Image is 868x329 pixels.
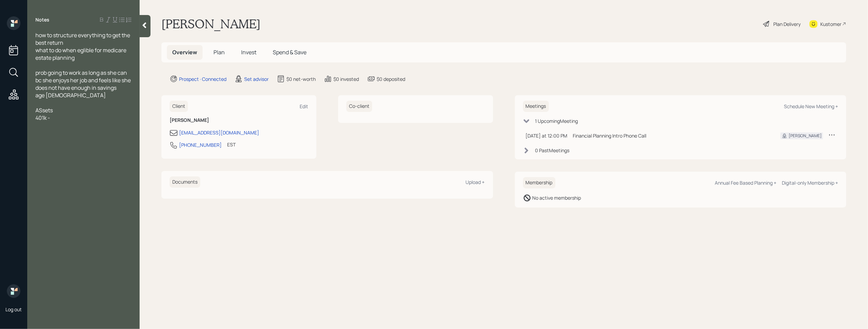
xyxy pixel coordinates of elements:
[7,284,20,298] img: retirable_logo.png
[820,20,841,28] div: Kustomer
[179,129,259,136] div: [EMAIL_ADDRESS][DOMAIN_NAME]
[346,101,372,112] h6: Co-client
[35,54,75,61] span: estate planning
[170,101,188,112] h6: Client
[535,117,578,125] div: 1 Upcoming Meeting
[170,117,308,123] h6: [PERSON_NAME]
[377,75,405,83] div: $0 deposited
[784,103,838,110] div: Schedule New Meeting +
[35,46,126,54] span: what to do when eglible for medicare
[523,177,555,188] h6: Membership
[300,103,308,110] div: Edit
[533,194,581,201] div: No active membership
[35,31,131,46] span: how to structure everything to get the best return
[526,132,568,139] div: [DATE] at 12:00 PM
[172,48,197,56] span: Overview
[244,75,269,83] div: Set advisor
[782,180,838,186] div: Digital-only Membership +
[241,48,256,56] span: Invest
[333,75,359,83] div: $0 invested
[35,69,132,91] span: prob going to work as long as she can bc she enjoys her job and feels like she does not have enou...
[789,133,822,139] div: [PERSON_NAME]
[535,147,570,154] div: 0 Past Meeting s
[170,176,200,188] h6: Documents
[214,48,225,56] span: Plan
[573,132,770,139] div: Financial Planning Intro Phone Call
[273,48,306,56] span: Spend & Save
[227,141,236,148] div: EST
[35,114,50,121] span: 401k -
[466,179,485,185] div: Upload +
[715,180,776,186] div: Annual Fee Based Planning +
[35,91,106,99] span: age [DEMOGRAPHIC_DATA]
[5,306,22,313] div: Log out
[523,101,549,112] h6: Meetings
[161,16,261,31] h1: [PERSON_NAME]
[286,75,316,83] div: $0 net-worth
[35,16,49,23] label: Notes
[179,75,226,83] div: Prospect · Connected
[179,141,222,148] div: [PHONE_NUMBER]
[773,20,801,28] div: Plan Delivery
[35,106,53,114] span: ASsets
